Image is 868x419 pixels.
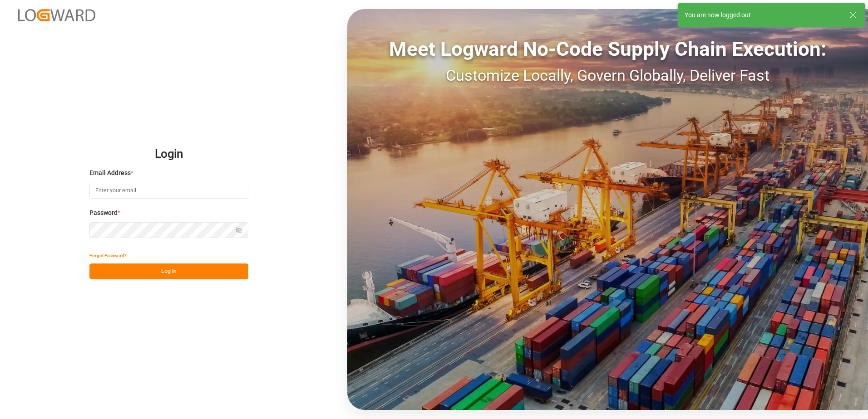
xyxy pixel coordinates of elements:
span: Password [89,208,118,218]
div: Meet Logward No-Code Supply Chain Execution: [347,34,868,64]
span: Email Address [89,168,131,178]
button: Log In [89,263,248,279]
h2: Login [89,140,248,169]
div: Customize Locally, Govern Globally, Deliver Fast [347,64,868,87]
img: Logward_new_orange.png [18,9,95,21]
button: Forgot Password? [89,248,127,263]
input: Enter your email [89,183,248,199]
div: You are now logged out [685,10,841,20]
